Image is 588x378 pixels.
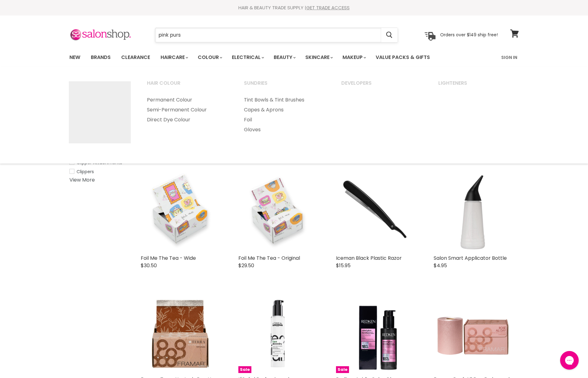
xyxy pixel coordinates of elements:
[69,176,95,183] a: View More
[77,160,122,166] span: Clipper Attachments
[156,51,192,64] a: Haircare
[269,51,299,64] a: Beauty
[338,51,370,64] a: Makeup
[139,115,235,125] a: Direct Dye Colour
[434,262,447,269] span: $4.95
[431,78,527,94] a: Lighteners
[62,48,527,66] nav: Main
[77,169,94,175] span: Clippers
[306,4,350,11] a: GET TRADE ACCESS
[336,294,415,373] img: Redken Acidic Color Gloss Naked Gloss Shine Oil
[141,173,220,252] a: Foil Me The Tea - Wide Foil Me The Tea - Wide
[434,294,513,373] a: Framar Rosé All Day Embossed Roll Foil Framar Rosé All Day Embossed Roll Foil
[336,366,349,373] span: Sale
[336,294,415,373] a: Redken Acidic Color Gloss Naked Gloss Shine Oil Sale
[497,51,521,64] a: Sign In
[155,28,381,42] input: Search
[139,95,235,105] a: Permanent Colour
[371,51,435,64] a: Value Packs & Gifts
[227,51,268,64] a: Electrical
[381,28,398,42] button: Search
[440,32,498,38] p: Orders over $149 ship free!
[236,78,332,94] a: Sundries
[238,173,317,252] a: Foil Me The Tea - Original Foil Me The Tea - Original
[141,294,220,373] img: Framar Terra Neutrals Pop Up Foil
[336,254,402,262] a: Iceman Black Plastic Razor
[238,294,317,373] img: L'Oréal Professionnel Tecni.Art Flex Blowdry Cream
[139,95,235,125] ul: Main menu
[336,262,351,269] span: $15.95
[238,262,254,269] span: $29.50
[69,168,127,175] a: Clippers
[238,294,317,373] a: L'Oréal Professionnel Tecni.Art Flex Blowdry Cream Sale
[236,115,332,125] a: Foil
[86,51,115,64] a: Brands
[336,173,415,252] a: Iceman Black Plastic Razor Iceman Black Plastic Razor
[238,366,251,373] span: Sale
[139,105,235,115] a: Semi-Permanent Colour
[236,125,332,135] a: Gloves
[141,254,196,262] a: Foil Me The Tea - Wide
[236,105,332,115] a: Capes & Aprons
[434,294,513,373] img: Framar Rosé All Day Embossed Roll Foil
[141,173,220,252] img: Foil Me The Tea - Wide
[434,254,507,262] a: Salon Smart Applicator Bottle
[65,48,466,66] ul: Main menu
[334,78,430,94] a: Developers
[238,254,300,262] a: Foil Me The Tea - Original
[434,173,513,252] img: Salon Smart Applicator Bottle
[557,349,582,372] iframe: Gorgias live chat messenger
[141,262,157,269] span: $30.50
[236,95,332,105] a: Tint Bowls & Tint Brushes
[236,95,332,135] ul: Main menu
[62,5,527,11] div: HAIR & BEAUTY TRADE SUPPLY |
[336,173,415,252] img: Iceman Black Plastic Razor
[238,173,317,252] img: Foil Me The Tea - Original
[301,51,337,64] a: Skincare
[193,51,226,64] a: Colour
[155,28,398,43] form: Product
[65,51,85,64] a: New
[117,51,155,64] a: Clearance
[434,173,513,252] a: Salon Smart Applicator Bottle Salon Smart Applicator Bottle
[139,78,235,94] a: Hair Colour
